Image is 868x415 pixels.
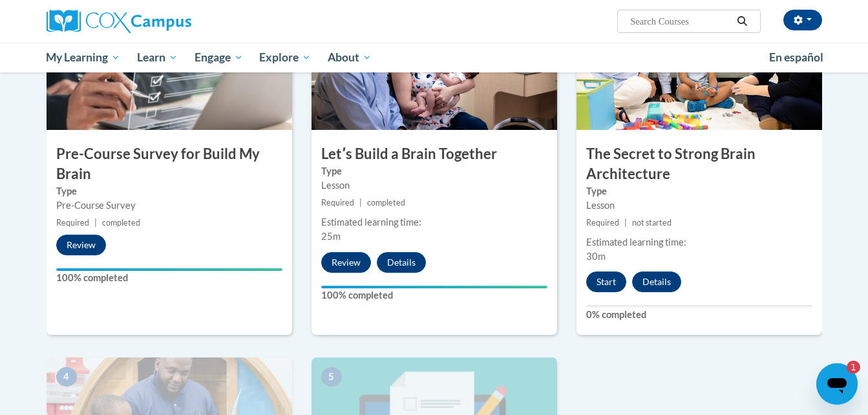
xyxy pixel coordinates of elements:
h3: The Secret to Strong Brain Architecture [577,144,822,184]
a: En español [761,44,832,71]
span: Required [56,218,89,228]
span: Engage [195,50,243,65]
span: Required [586,218,619,228]
span: 25m [321,231,341,242]
h3: Letʹs Build a Brain Together [312,144,557,164]
h3: Pre-Course Survey for Build My Brain [47,144,292,184]
label: 100% completed [56,271,282,285]
span: En español [769,50,823,64]
label: Type [56,184,282,198]
span: Learn [137,50,178,65]
a: Learn [129,43,186,72]
div: Your progress [321,286,547,288]
input: Search Courses [629,14,732,29]
span: Required [321,198,354,207]
iframe: Button to launch messaging window, 1 unread message [816,363,858,405]
div: Main menu [27,43,842,72]
button: Details [632,271,681,292]
span: 30m [586,251,606,262]
a: Engage [186,43,251,72]
button: Review [321,252,371,273]
span: completed [367,198,405,207]
label: 0% completed [586,308,812,322]
label: Type [586,184,812,198]
div: Estimated learning time: [586,235,812,250]
span: 4 [56,367,77,387]
button: Review [56,235,106,255]
div: Lesson [586,198,812,213]
button: Details [377,252,426,273]
div: Estimated learning time: [321,215,547,229]
button: Search [732,14,752,29]
span: | [94,218,97,228]
span: Explore [259,50,311,65]
a: About [319,43,380,72]
span: | [359,198,362,207]
span: About [328,50,372,65]
button: Start [586,271,626,292]
span: | [624,218,627,228]
a: Explore [251,43,319,72]
button: Account Settings [783,10,822,30]
label: Type [321,164,547,178]
div: Lesson [321,178,547,193]
img: Cox Campus [47,10,191,33]
label: 100% completed [321,288,547,303]
a: Cox Campus [47,10,292,33]
span: completed [102,218,140,228]
div: Your progress [56,268,282,271]
span: My Learning [46,50,120,65]
span: 5 [321,367,342,387]
a: My Learning [38,43,129,72]
span: not started [632,218,672,228]
iframe: Number of unread messages [834,361,860,374]
div: Pre-Course Survey [56,198,282,213]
